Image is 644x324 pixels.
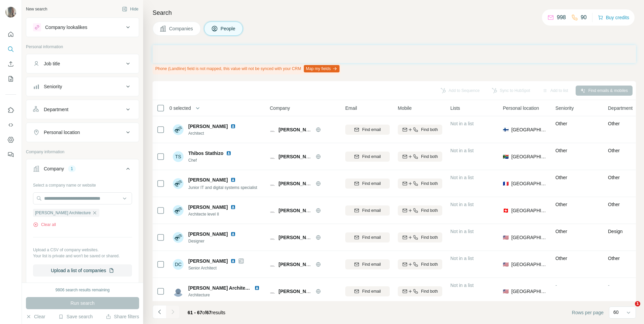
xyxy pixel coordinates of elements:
span: [GEOGRAPHIC_DATA] [511,207,547,214]
span: - [608,283,610,288]
img: Logo of Oppenheim Architecture [270,262,275,267]
img: Avatar [173,286,184,297]
button: Find email [345,179,390,189]
span: 🇨🇭 [503,207,509,214]
span: results [188,310,225,315]
button: Share filters [106,313,139,320]
h4: Search [153,8,636,18]
span: Find both [421,207,438,214]
span: Find email [362,154,381,160]
img: Avatar [173,232,184,243]
button: Quick start [5,28,16,40]
span: 1 [635,301,640,306]
button: Navigate to previous page [153,305,166,319]
button: Find both [398,205,442,216]
div: Department [44,106,68,113]
span: Chef [188,157,234,163]
img: Avatar [173,124,184,135]
span: Find email [362,127,381,133]
span: 🇿🇦 [503,153,509,160]
span: [PERSON_NAME] [188,231,228,237]
span: Find both [421,288,438,294]
button: Use Surfe API [5,119,16,131]
iframe: Banner [153,45,636,63]
span: Other [555,229,567,234]
div: Job title [44,60,60,67]
button: Hide [117,4,143,14]
span: 61 - 67 [188,310,202,315]
p: 998 [557,13,566,22]
span: 🇺🇸 [503,288,509,295]
span: Find both [421,261,438,267]
span: People [221,25,236,32]
span: Junior IT and digital systems specialist [188,185,257,190]
span: - [555,283,557,288]
div: Seniority [44,83,62,90]
span: Other [555,148,567,153]
button: Use Surfe on LinkedIn [5,104,16,116]
span: [PERSON_NAME] Architecture [279,127,347,132]
button: Company1 [26,161,139,180]
img: LinkedIn logo [230,177,236,183]
button: Save search [58,313,93,320]
span: 🇫🇮 [503,126,509,133]
span: 🇺🇸 [503,261,509,268]
button: Map my fields [304,65,340,72]
span: Not in a list [450,175,474,180]
img: Logo of Oppenheim Architecture [270,289,275,294]
span: [GEOGRAPHIC_DATA] [511,180,547,187]
span: Find email [362,261,381,267]
span: Not in a list [450,148,474,153]
button: Search [5,43,16,55]
span: [PERSON_NAME] Architecture [188,285,257,291]
span: Find email [362,234,381,240]
button: Find both [398,286,442,296]
span: Personal location [503,105,539,111]
span: Designer [188,238,238,244]
button: Find email [345,286,390,296]
span: Mobile [398,105,412,111]
img: Logo of Oppenheim Architecture [270,235,275,240]
div: 1 [68,166,76,172]
button: Find both [398,125,442,135]
span: Design [608,229,623,234]
span: Find both [421,234,438,240]
span: Other [608,175,620,180]
button: Find email [345,125,390,135]
div: Company lookalikes [45,24,87,31]
span: Rows per page [572,309,604,316]
span: Find both [421,181,438,187]
img: Logo of Oppenheim Architecture [270,154,275,159]
button: Find email [345,152,390,162]
span: Other [555,202,567,207]
iframe: Intercom live chat [621,301,637,317]
img: LinkedIn logo [230,204,236,210]
button: Company lookalikes [26,19,139,35]
span: Other [608,256,620,261]
span: Not in a list [450,283,474,288]
span: Seniority [555,105,574,111]
button: Seniority [26,78,139,95]
span: [PERSON_NAME] Architecture [279,235,347,240]
div: New search [26,6,47,12]
span: Department [608,105,633,111]
span: [GEOGRAPHIC_DATA] [511,234,547,241]
button: Personal location [26,124,139,140]
span: Find both [421,127,438,133]
span: [PERSON_NAME] [188,176,228,183]
button: Find email [345,232,390,242]
span: [GEOGRAPHIC_DATA] [511,126,547,133]
img: Avatar [173,205,184,216]
p: Personal information [26,44,139,50]
span: Find both [421,154,438,160]
span: Lists [450,105,460,111]
button: Clear all [33,222,56,228]
span: Architecte level II [188,211,238,217]
p: Upload a CSV of company websites. [33,247,132,253]
span: [PERSON_NAME] Architecture [279,181,347,186]
button: Find both [398,259,442,269]
button: Feedback [5,149,16,161]
span: [GEOGRAPHIC_DATA] [511,288,547,295]
img: LinkedIn logo [226,151,231,156]
span: Other [555,256,567,261]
